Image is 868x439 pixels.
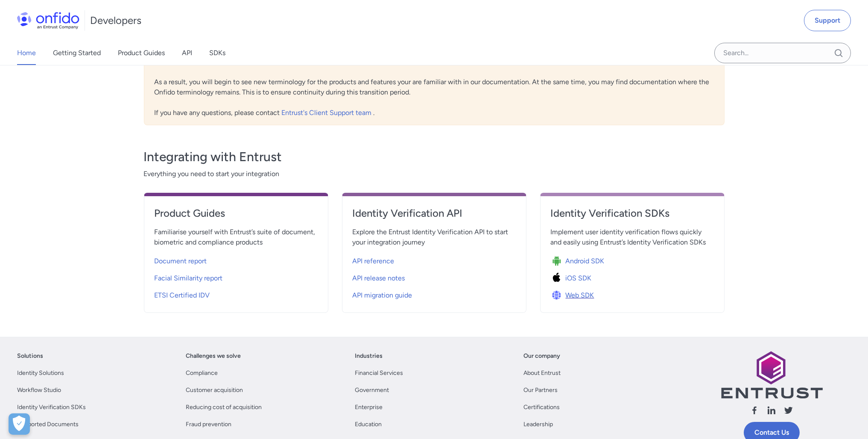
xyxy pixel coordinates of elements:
[17,351,43,361] a: Solutions
[353,206,516,227] a: Identity Verification API
[566,273,592,283] span: iOS SDK
[523,402,560,412] a: Certifications
[186,402,262,412] a: Reducing cost of acquisition
[90,14,141,27] h1: Developers
[749,405,760,418] a: Follow us facebook
[209,41,225,65] a: SDKs
[355,419,382,430] a: Education
[186,385,243,395] a: Customer acquisition
[566,256,605,266] span: Android SDK
[155,206,318,227] a: Product Guides
[182,41,192,65] a: API
[353,256,395,266] span: API reference
[355,368,403,378] a: Financial Services
[144,148,725,165] h3: Integrating with Entrust
[720,351,823,398] img: Entrust logo
[9,413,30,435] div: Cookie Preferences
[551,255,566,267] img: Icon Android SDK
[186,419,231,430] a: Fraud prevention
[523,368,561,378] a: About Entrust
[551,227,714,247] span: Implement user identity verification flows quickly and easily using Entrust’s Identity Verificati...
[551,206,714,220] h4: Identity Verification SDKs
[155,290,210,301] span: ETSI Certified IDV
[353,251,516,268] a: API reference
[17,41,36,65] a: Home
[17,368,64,378] a: Identity Solutions
[186,351,241,361] a: Challenges we solve
[551,206,714,227] a: Identity Verification SDKs
[804,10,851,31] a: Support
[155,227,318,247] span: Familiarise yourself with Entrust’s suite of document, biometric and compliance products
[355,385,389,395] a: Government
[155,251,318,268] a: Document report
[186,368,218,378] a: Compliance
[523,385,558,395] a: Our Partners
[551,268,714,285] a: Icon iOS SDKiOS SDK
[353,227,516,247] span: Explore the Entrust Identity Verification API to start your integration journey
[353,290,412,301] span: API migration guide
[353,273,405,283] span: API release notes
[144,49,725,125] div: Following the acquisition of Onfido by Entrust, Onfido is now Entrust Identity Verification. As a...
[766,405,777,415] svg: Follow us linkedin
[282,109,374,117] a: Entrust's Client Support team
[783,405,794,418] a: Follow us X (Twitter)
[9,413,30,435] button: Open Preferences
[551,251,714,268] a: Icon Android SDKAndroid SDK
[749,405,760,415] svg: Follow us facebook
[155,268,318,285] a: Facial Similarity report
[155,206,318,220] h4: Product Guides
[551,272,566,284] img: Icon iOS SDK
[523,419,553,430] a: Leadership
[144,169,725,179] span: Everything you need to start your integration
[551,285,714,302] a: Icon Web SDKWeb SDK
[17,402,86,412] a: Identity Verification SDKs
[17,12,79,29] img: Onfido Logo
[355,351,383,361] a: Industries
[53,41,101,65] a: Getting Started
[783,405,794,415] svg: Follow us X (Twitter)
[17,385,61,395] a: Workflow Studio
[566,290,594,301] span: Web SDK
[523,351,560,361] a: Our company
[353,268,516,285] a: API release notes
[155,285,318,302] a: ETSI Certified IDV
[155,273,223,283] span: Facial Similarity report
[355,402,383,412] a: Enterprise
[118,41,165,65] a: Product Guides
[551,289,566,301] img: Icon Web SDK
[714,43,851,63] input: Onfido search input field
[353,285,516,302] a: API migration guide
[155,256,207,266] span: Document report
[353,206,516,220] h4: Identity Verification API
[766,405,777,418] a: Follow us linkedin
[17,419,79,430] a: Supported Documents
